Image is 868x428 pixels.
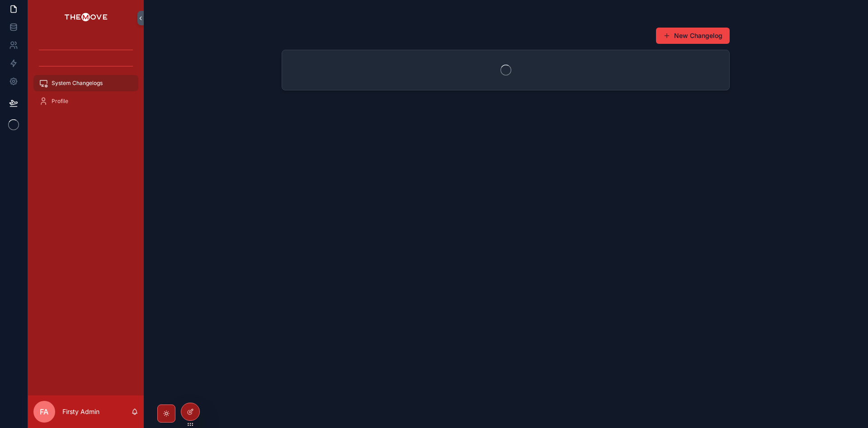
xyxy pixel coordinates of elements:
[62,407,99,416] p: Firsty Admin
[656,28,730,44] button: New Changelog
[64,11,108,25] img: App logo
[33,75,138,91] a: System Changelogs
[52,80,103,87] span: System Changelogs
[52,98,68,105] span: Profile
[28,36,144,121] div: scrollable content
[40,406,48,417] span: FA
[33,93,138,109] a: Profile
